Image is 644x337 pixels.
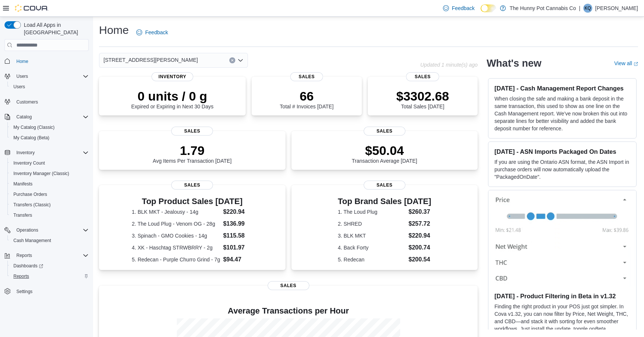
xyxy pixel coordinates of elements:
span: Feedback [452,4,475,12]
dd: $136.99 [223,219,252,228]
span: Purchase Orders [10,190,89,199]
p: 1.79 [153,143,232,158]
input: Dark Mode [481,4,496,12]
p: If you are using the Ontario ASN format, the ASN Import in purchase orders will now automatically... [494,158,630,181]
button: Users [7,82,92,92]
button: Reports [1,250,92,261]
button: Open list of options [237,57,243,63]
span: Users [10,82,89,91]
a: Transfers [10,211,35,220]
span: Sales [171,127,213,136]
span: Reports [10,272,89,281]
button: Catalog [1,112,92,122]
button: Inventory [1,147,92,158]
button: Home [1,55,92,66]
a: Purchase Orders [10,190,50,199]
h2: What's new [487,57,541,69]
span: Purchase Orders [13,191,47,197]
nav: Complex example [4,53,89,316]
h4: Average Transactions per Hour [105,306,472,315]
span: Transfers (Classic) [10,200,89,209]
span: Home [13,56,89,66]
button: Operations [1,225,92,235]
button: Clear input [229,57,235,63]
span: Sales [406,72,439,81]
span: Sales [171,181,213,190]
span: Transfers [10,211,89,220]
span: Settings [13,287,89,296]
h3: [DATE] - Cash Management Report Changes [494,85,630,92]
div: Transaction Average [DATE] [352,143,417,164]
button: Purchase Orders [7,189,92,200]
span: Inventory Count [10,159,89,168]
button: My Catalog (Beta) [7,133,92,143]
span: Inventory [13,148,89,157]
span: Sales [364,127,405,136]
span: Home [16,58,28,64]
h1: Home [99,23,129,38]
span: Reports [13,251,89,260]
p: When closing the safe and making a bank deposit in the same transaction, this used to show as one... [494,95,630,132]
a: Transfers (Classic) [10,200,54,209]
span: Manifests [13,181,32,187]
span: Sales [290,72,323,81]
button: Transfers [7,210,92,220]
button: Inventory Count [7,158,92,168]
div: Total Sales [DATE] [396,89,449,109]
h3: Top Brand Sales [DATE] [338,197,431,206]
button: Reports [13,251,35,260]
img: Cova [15,4,48,12]
div: Total # Invoices [DATE] [280,89,334,109]
span: My Catalog (Beta) [13,135,50,141]
span: My Catalog (Beta) [10,133,89,142]
span: My Catalog (Classic) [10,123,89,132]
dt: 5. Redecan - Purple Churro Grind - 7g [132,256,220,263]
p: $3302.68 [396,89,449,104]
dd: $94.47 [223,255,252,264]
p: | [579,4,580,13]
span: Dashboards [10,261,89,270]
svg: External link [634,62,638,66]
h3: [DATE] - Product Filtering in Beta in v1.32 [494,292,630,300]
a: Settings [13,287,35,296]
span: Feedback [145,29,168,36]
span: [STREET_ADDRESS][PERSON_NAME] [103,55,198,64]
a: View allExternal link [614,60,638,66]
button: Inventory Manager (Classic) [7,168,92,179]
dt: 2. SHRED [338,220,405,228]
span: Customers [16,99,38,105]
a: My Catalog (Beta) [10,133,52,142]
dt: 1. BLK MKT - Jealousy - 14g [132,208,220,216]
button: Cash Management [7,235,92,246]
button: My Catalog (Classic) [7,122,92,133]
span: Dashboards [13,263,43,269]
button: Inventory [13,148,38,157]
a: Inventory Count [10,159,48,168]
span: Sales [268,281,309,290]
span: Inventory [16,150,35,156]
a: Dashboards [7,261,92,271]
a: Feedback [133,25,171,40]
div: Kobee Quinn [583,4,592,13]
span: Operations [13,226,89,235]
span: Catalog [13,112,89,121]
button: Reports [7,271,92,282]
span: Users [16,73,28,79]
p: 0 units / 0 g [131,89,214,104]
span: Transfers (Classic) [13,202,51,208]
dd: $115.58 [223,231,252,240]
button: Settings [1,286,92,297]
dt: 2. The Loud Plug - Venom OG - 28g [132,220,220,228]
span: Manifests [10,179,89,188]
span: Inventory [152,72,193,81]
h3: Top Product Sales [DATE] [132,197,252,206]
button: Catalog [13,112,35,121]
span: Customers [13,97,89,106]
a: Feedback [440,1,478,16]
button: Manifests [7,179,92,189]
span: Load All Apps in [GEOGRAPHIC_DATA] [21,21,89,36]
span: Cash Management [13,238,51,244]
dt: 4. Back Forty [338,244,405,251]
a: Reports [10,272,32,281]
